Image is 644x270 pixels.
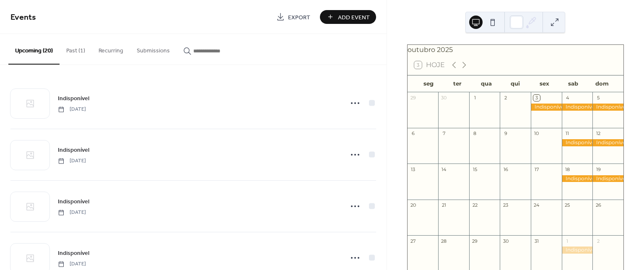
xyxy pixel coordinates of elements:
[472,202,478,208] div: 22
[595,95,601,101] div: 5
[472,130,478,137] div: 8
[410,166,416,172] div: 13
[443,75,472,92] div: ter
[10,9,36,26] span: Events
[502,166,509,172] div: 16
[533,130,540,137] div: 10
[58,197,89,206] a: Indisponível
[472,238,478,244] div: 29
[441,202,447,208] div: 21
[441,238,447,244] div: 28
[472,166,478,172] div: 15
[502,238,509,244] div: 30
[58,93,89,103] a: Indisponível
[441,95,447,101] div: 30
[502,130,509,137] div: 9
[58,260,86,268] span: [DATE]
[562,247,593,254] div: Indisponível
[288,13,310,22] span: Export
[472,95,478,101] div: 1
[531,104,562,111] div: Indisponível
[564,202,571,208] div: 25
[564,130,571,137] div: 11
[592,104,623,111] div: Indisponível
[410,95,416,101] div: 29
[8,34,60,65] button: Upcoming (20)
[320,10,376,24] button: Add Event
[408,45,623,55] div: outubro 2025
[562,139,593,146] div: Indisponível
[410,202,416,208] div: 20
[58,106,86,113] span: [DATE]
[533,166,540,172] div: 17
[595,166,601,172] div: 19
[441,130,447,137] div: 7
[559,75,588,92] div: sab
[588,75,617,92] div: dom
[130,34,177,64] button: Submissions
[564,166,571,172] div: 18
[270,10,317,24] a: Export
[414,75,443,92] div: seg
[595,130,601,137] div: 12
[410,130,416,137] div: 6
[533,202,540,208] div: 24
[564,238,571,244] div: 1
[530,75,559,92] div: sex
[533,95,540,101] div: 3
[58,249,89,258] span: Indisponível
[501,75,530,92] div: qui
[595,238,601,244] div: 2
[58,197,89,206] span: Indisponível
[592,175,623,182] div: Indisponível
[502,202,509,208] div: 23
[562,104,593,111] div: Indisponível
[410,238,416,244] div: 27
[60,34,92,64] button: Past (1)
[58,157,86,165] span: [DATE]
[58,209,86,216] span: [DATE]
[58,94,89,103] span: Indisponível
[533,238,540,244] div: 31
[502,95,509,101] div: 2
[562,175,593,182] div: Indisponível
[472,75,501,92] div: qua
[58,146,89,155] span: Indisponível
[595,202,601,208] div: 26
[58,248,89,258] a: Indisponível
[441,166,447,172] div: 14
[564,95,571,101] div: 4
[92,34,130,64] button: Recurring
[592,139,623,146] div: Indisponível
[58,145,89,155] a: Indisponível
[338,13,370,22] span: Add Event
